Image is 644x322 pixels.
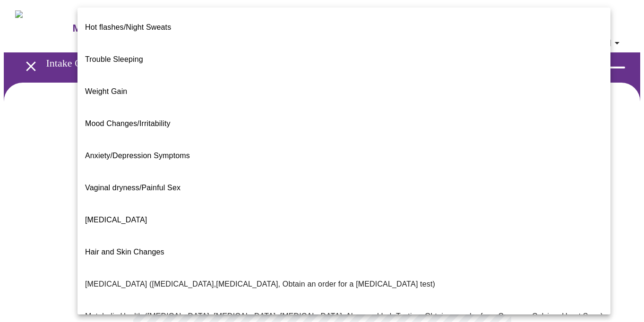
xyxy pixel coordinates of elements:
span: Anxiety/Depression Symptoms [85,152,190,160]
span: Mood Changes/Irritability [85,119,171,127]
span: Hot flashes/Night Sweats [85,23,171,31]
span: Trouble Sleeping [85,55,143,63]
span: Vaginal dryness/Painful Sex [85,184,180,192]
span: Weight Gain [85,87,127,95]
span: [MEDICAL_DATA] [85,216,147,224]
span: Hair and Skin Changes [85,248,164,256]
p: Metabolic Health ([MEDICAL_DATA], [MEDICAL_DATA], [MEDICAL_DATA], Abnormal Lab Testing, Obtain an... [85,311,603,322]
p: [MEDICAL_DATA] ([MEDICAL_DATA],[MEDICAL_DATA], Obtain an order for a [MEDICAL_DATA] test) [85,279,435,290]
